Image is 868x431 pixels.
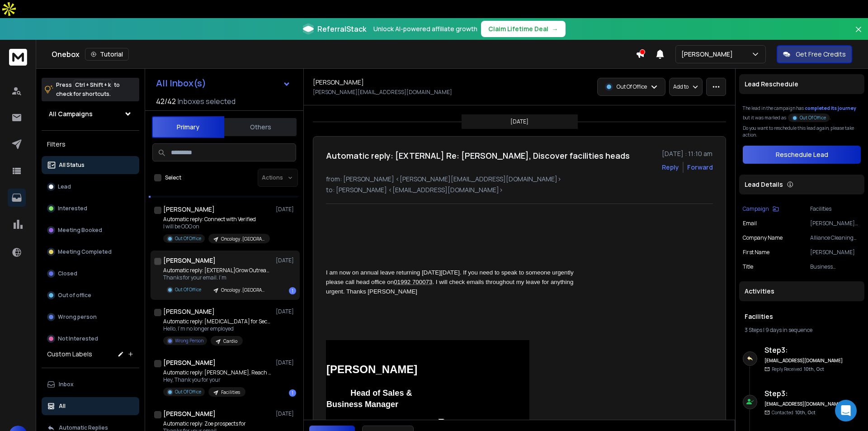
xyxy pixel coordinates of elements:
[317,24,366,34] span: ReferralStack
[163,325,272,332] p: Hello, I’m no longer employed
[163,256,216,265] h1: [PERSON_NAME]
[42,156,139,174] button: All Status
[163,318,272,325] p: Automatic reply: [MEDICAL_DATA] for Sectra
[764,388,844,399] h6: Step 3 :
[58,270,77,277] p: Closed
[853,24,864,45] button: Close banner
[276,359,296,366] p: [DATE]
[439,419,520,430] img: Alliance Cleaning Logo
[745,312,859,321] h1: Facilities
[777,45,852,63] button: Get Free Credits
[662,149,713,158] p: [DATE] : 11:10 am
[59,161,85,169] p: All Status
[765,326,812,334] span: 9 days in sequence
[221,287,264,294] p: Oncology .[GEOGRAPHIC_DATA]
[178,96,236,107] h3: Inboxes selected
[552,24,558,33] span: →
[276,206,296,213] p: [DATE]
[165,174,181,181] label: Select
[745,180,783,189] p: Lead Details
[58,227,102,234] p: Meeting Booked
[743,234,783,242] p: Company Name
[42,286,139,304] button: Out of office
[796,50,846,59] p: Get Free Credits
[276,257,296,264] p: [DATE]
[795,409,816,416] span: 10th, Oct
[617,83,647,90] p: Out Of Office
[163,409,216,418] h1: [PERSON_NAME]
[313,78,364,87] h1: [PERSON_NAME]
[163,205,215,214] h1: [PERSON_NAME]
[743,249,769,256] p: First Name
[42,199,139,218] button: Interested
[764,357,844,364] h6: [EMAIL_ADDRESS][DOMAIN_NAME]
[326,269,575,295] span: I am now on annual leave returning [DATE][DATE]. If you need to speak to someone urgently please ...
[221,389,240,396] p: Facilities
[175,388,201,395] p: Out Of Office
[42,397,139,415] button: All
[58,183,71,190] p: Lead
[156,96,176,107] span: 42 / 42
[52,48,636,61] div: Onebox
[42,265,139,283] button: Closed
[175,235,201,242] p: Out Of Office
[326,175,713,184] p: from: [PERSON_NAME] <[PERSON_NAME][EMAIL_ADDRESS][DOMAIN_NAME]>
[156,79,206,88] h1: All Inbox(s)
[58,248,112,256] p: Meeting Completed
[326,363,417,375] span: [PERSON_NAME]
[289,287,296,294] div: 1
[42,105,139,123] button: All Campaigns
[743,205,769,213] p: Campaign
[49,109,93,118] h1: All Campaigns
[687,163,713,172] div: Forward
[662,163,679,172] button: Reply
[42,178,139,196] button: Lead
[59,381,74,388] p: Inbox
[745,80,798,89] p: Lead Reschedule
[74,80,112,90] span: Ctrl + Shift + k
[59,403,66,410] p: All
[163,376,272,384] p: Hey, Thank you for your
[805,105,856,111] span: completed its journey
[313,89,452,96] p: [PERSON_NAME][EMAIL_ADDRESS][DOMAIN_NAME]
[743,125,861,138] p: Do you want to reschedule this lead again, please take action.
[149,74,298,92] button: All Inbox(s)
[224,117,297,137] button: Others
[85,48,129,61] button: Tutorial
[42,221,139,239] button: Meeting Booked
[764,401,844,407] h6: [EMAIL_ADDRESS][DOMAIN_NAME]
[326,185,713,194] p: to: [PERSON_NAME] <[EMAIL_ADDRESS][DOMAIN_NAME]>
[42,138,139,151] h3: Filters
[810,234,861,242] p: Alliance Cleaning Ltd
[289,389,296,397] div: 1
[772,409,816,416] p: Contacted
[223,338,237,345] p: Cardio
[772,366,824,373] p: Reply Received
[681,50,736,59] p: [PERSON_NAME]
[42,375,139,393] button: Inbox
[743,146,861,164] button: Reschedule Lead
[163,420,246,427] p: Automatic reply: Zoe prospects for
[481,21,566,37] button: Claim Lifetime Deal→
[810,249,861,256] p: [PERSON_NAME]
[221,236,264,242] p: Oncology .[GEOGRAPHIC_DATA]
[810,263,861,270] p: Business Development Manager
[326,388,414,409] span: Head of Sales & Business Manager
[810,220,861,227] p: [PERSON_NAME][EMAIL_ADDRESS][DOMAIN_NAME]
[810,205,861,213] p: Facilities
[745,327,859,334] div: |
[743,105,861,121] div: The lead in the campaign has but it was marked as .
[394,279,432,285] span: 01992 700073
[163,223,270,230] p: I will be OOO on
[58,292,91,299] p: Out of office
[175,286,201,293] p: Out Of Office
[276,410,296,417] p: [DATE]
[804,366,824,372] span: 10th, Oct
[175,337,203,344] p: Wrong Person
[800,114,826,121] p: Out Of Office
[835,400,857,422] div: Open Intercom Messenger
[58,205,87,212] p: Interested
[56,81,120,99] p: Press to check for shortcuts.
[510,118,528,125] p: [DATE]
[764,345,844,355] h6: Step 3 :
